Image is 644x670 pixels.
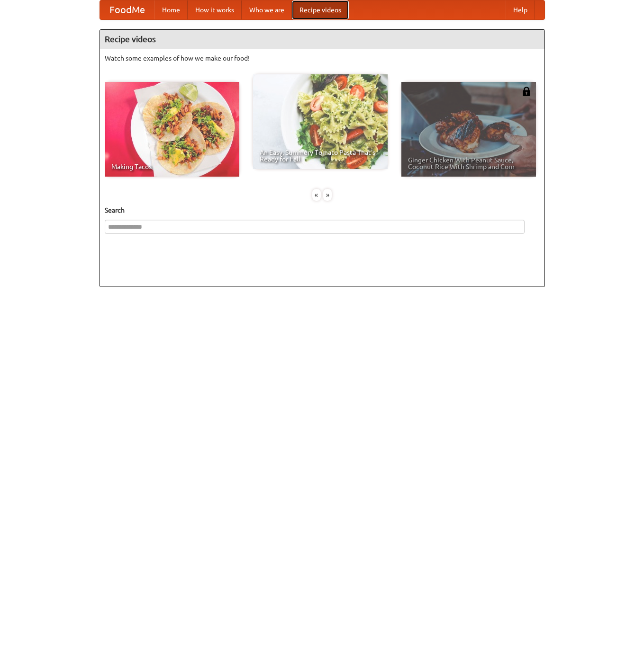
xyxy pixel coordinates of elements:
a: Help [506,0,535,19]
a: Who we are [242,0,292,19]
div: » [323,189,332,201]
span: An Easy, Summery Tomato Pasta That's Ready for Fall [260,149,381,162]
a: Home [154,0,188,19]
a: An Easy, Summery Tomato Pasta That's Ready for Fall [253,74,388,169]
h5: Search [105,205,540,215]
a: How it works [188,0,242,19]
a: FoodMe [100,0,154,19]
a: Making Tacos [105,82,239,177]
h4: Recipe videos [100,30,544,49]
a: Recipe videos [292,0,349,19]
div: « [312,189,321,201]
p: Watch some examples of how we make our food! [105,54,540,63]
img: 483408.png [522,87,531,96]
span: Making Tacos [111,163,233,170]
